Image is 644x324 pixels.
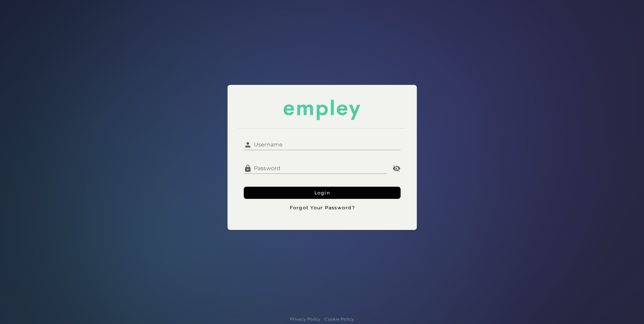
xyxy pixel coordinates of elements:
span: Forgot Your Password? [289,205,355,211]
a: Privacy Policy [290,316,321,323]
i: Password appended action [392,164,401,172]
button: Login [244,187,401,199]
a: Cookie Policy [325,316,354,323]
button: Forgot Your Password? [244,202,401,214]
span: Login [314,190,330,196]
